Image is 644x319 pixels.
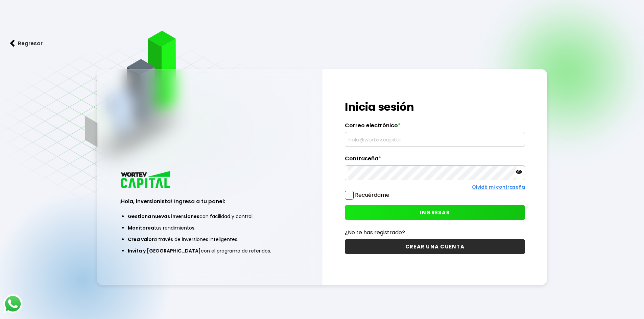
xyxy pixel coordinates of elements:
[128,236,154,243] span: Crea valor
[472,184,525,190] a: Olvidé mi contraseña
[128,234,291,245] li: a través de inversiones inteligentes.
[128,224,154,231] span: Monitorea
[355,191,389,199] label: Recuérdame
[119,170,173,190] img: logo_wortev_capital
[345,239,525,254] button: CREAR UNA CUENTA
[128,211,291,222] li: con facilidad y control.
[345,155,525,165] label: Contraseña
[10,40,15,47] img: flecha izquierda
[345,205,525,220] button: INGRESAR
[345,122,525,132] label: Correo electrónico
[3,294,22,313] img: logos_whatsapp-icon.242b2217.svg
[348,132,522,147] input: hola@wortev.capital
[128,245,291,257] li: con el programa de referidos.
[128,213,199,220] span: Gestiona nuevas inversiones
[345,228,525,237] p: ¿No te has registrado?
[119,197,300,205] h3: ¡Hola, inversionista! Ingresa a tu panel:
[128,222,291,234] li: tus rendimientos.
[128,247,201,254] span: Invita y [GEOGRAPHIC_DATA]
[345,228,525,254] a: ¿No te has registrado?CREAR UNA CUENTA
[420,209,450,216] span: INGRESAR
[345,99,525,115] h1: Inicia sesión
